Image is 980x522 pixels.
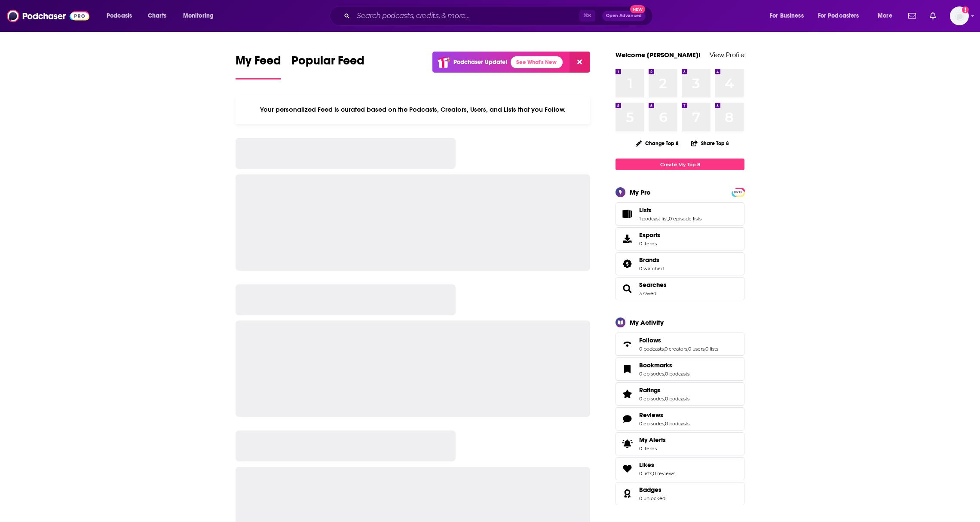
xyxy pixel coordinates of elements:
a: Show notifications dropdown [926,9,940,23]
p: Podchaser Update! [453,58,507,66]
button: open menu [812,9,872,23]
span: Reviews [616,407,744,430]
a: PRO [733,189,743,195]
a: Show notifications dropdown [905,9,919,23]
button: Show profile menu [950,6,969,25]
span: New [630,5,646,13]
a: 0 podcasts [665,421,689,427]
a: 0 creators [665,346,687,352]
a: My Alerts [616,432,744,455]
a: Lists [619,208,636,220]
span: My Alerts [639,436,666,444]
button: Open AdvancedNew [602,11,646,21]
span: 0 items [639,446,666,452]
div: Search podcasts, credits, & more... [338,6,661,26]
a: See What's New [511,56,563,68]
span: For Podcasters [818,10,859,22]
a: Follows [639,336,718,344]
a: View Profile [710,51,744,59]
a: Brands [639,256,664,264]
a: 0 episode lists [669,216,701,222]
span: Follows [616,333,744,356]
span: Searches [616,277,744,300]
span: Badges [639,486,661,494]
span: , [704,346,705,352]
button: open menu [872,9,903,23]
span: Ratings [639,386,661,394]
span: For Business [770,10,804,22]
a: Reviews [639,411,689,419]
a: Ratings [619,388,636,400]
span: Exports [639,231,660,239]
button: open menu [764,9,815,23]
a: 0 lists [705,346,718,352]
a: 0 lists [639,470,652,476]
span: Brands [616,252,744,275]
span: Brands [639,256,659,264]
a: Welcome [PERSON_NAME]! [616,51,701,59]
a: Likes [619,463,636,475]
span: More [878,10,892,22]
a: Brands [619,258,636,270]
span: 0 items [639,241,660,247]
span: PRO [733,189,743,195]
span: Charts [148,10,166,22]
a: 0 episodes [639,371,664,377]
span: My Feed [236,53,281,73]
a: Follows [619,338,636,350]
div: Your personalized Feed is curated based on the Podcasts, Creators, Users, and Lists that you Follow. [236,95,590,124]
button: open menu [177,9,225,23]
span: Lists [639,206,652,214]
a: Bookmarks [619,363,636,375]
a: 0 podcasts [665,396,689,402]
a: 0 reviews [653,470,675,476]
a: 0 watched [639,266,664,272]
a: Badges [639,486,665,494]
span: Open Advanced [606,14,642,18]
span: My Alerts [619,438,636,450]
a: 3 saved [639,290,656,296]
img: Podchaser - Follow, Share and Rate Podcasts [7,8,89,24]
span: Podcasts [107,10,132,22]
span: Follows [639,336,661,344]
a: Bookmarks [639,361,689,369]
span: Likes [616,457,744,480]
span: Exports [619,233,636,245]
a: 0 users [688,346,704,352]
a: 1 podcast list [639,216,668,222]
img: User Profile [950,6,969,25]
span: , [687,346,688,352]
div: My Activity [630,318,664,327]
a: Searches [639,281,667,289]
a: 0 podcasts [665,371,689,377]
span: ⌘ K [579,10,595,21]
span: , [652,470,653,476]
a: Badges [619,488,636,500]
a: 0 episodes [639,396,664,402]
span: Ratings [616,382,744,406]
button: open menu [101,9,143,23]
a: My Feed [236,53,281,79]
span: Bookmarks [639,361,672,369]
button: Share Top 8 [691,135,729,152]
svg: Add a profile image [962,6,969,13]
span: , [664,346,665,352]
span: Lists [616,202,744,226]
a: 0 podcasts [639,346,664,352]
span: Monitoring [183,10,214,22]
a: Searches [619,283,636,295]
span: Badges [616,482,744,505]
a: Popular Feed [291,53,364,79]
a: Exports [616,227,744,250]
span: Logged in as danikarchmer [950,6,969,25]
a: 0 unlocked [639,495,665,501]
span: Likes [639,461,654,469]
span: Reviews [639,411,663,419]
a: Reviews [619,413,636,425]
